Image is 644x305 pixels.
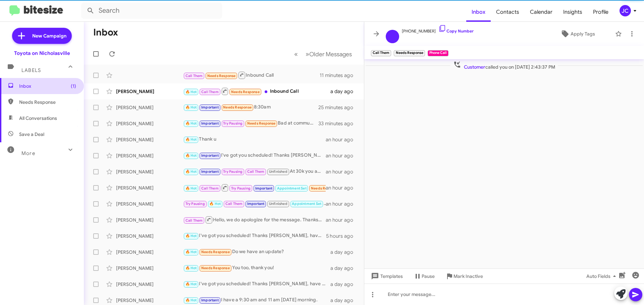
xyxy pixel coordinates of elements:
div: [PERSON_NAME] [116,217,183,223]
div: a day ago [330,265,359,272]
span: Needs Response [201,250,230,254]
div: a day ago [330,281,359,288]
span: Important [255,186,273,190]
div: Thank u [183,136,326,143]
span: Try Pausing [185,202,205,206]
div: [PERSON_NAME] [116,152,183,159]
span: Call Them [185,74,203,78]
span: Call Them [247,169,265,174]
h1: Inbox [93,27,118,38]
span: 🔥 Hot [209,202,221,206]
span: 🔥 Hot [185,153,197,158]
span: [PHONE_NUMBER] [402,24,474,34]
span: All Conversations [19,115,57,122]
button: Auto Fields [581,270,624,282]
span: Labels [21,67,41,73]
span: Call Them [185,218,203,223]
div: [PERSON_NAME] [116,136,183,143]
span: Needs Response [207,74,236,78]
button: Apply Tags [543,28,612,40]
div: I've got you scheduled! Thanks [PERSON_NAME], have a great day! [183,232,326,240]
span: called you on [DATE] 2:43:37 PM [450,61,558,70]
small: Phone Call [428,50,448,56]
span: Important [201,298,219,302]
small: Call Them [371,50,391,56]
span: 🔥 Hot [185,169,197,174]
div: an hour ago [326,201,359,207]
a: Copy Number [438,28,474,33]
div: an hour ago [326,168,359,175]
span: Needs Response [311,186,339,190]
span: New Campaign [32,32,66,39]
div: a day ago [330,88,359,95]
span: 🔥 Hot [185,186,197,190]
div: 33 minutes ago [318,120,359,127]
span: Appointment Set [277,186,307,190]
div: [PERSON_NAME] [116,297,183,304]
a: New Campaign [12,28,72,44]
div: a day ago [330,249,359,255]
span: Apply Tags [571,28,595,40]
span: 🔥 Hot [185,105,197,109]
div: [PERSON_NAME] [116,184,183,191]
span: Unfinished [269,202,287,206]
div: Bad at communication. No longer interested. [183,120,318,127]
div: [PERSON_NAME] [116,88,183,95]
a: Calendar [525,2,558,22]
button: Next [302,47,356,61]
span: Older Messages [309,51,352,58]
span: Important [247,202,265,206]
div: Great! I will update. [183,200,326,208]
span: 🔥 Hot [185,250,197,254]
div: Do we have an update? [183,248,330,256]
div: Toyota on Nicholasville [14,50,70,57]
a: Inbox [466,2,491,22]
span: Needs Response [201,266,230,270]
div: an hour ago [326,184,359,191]
span: Try Pausing [223,121,243,126]
button: JC [614,5,637,16]
div: [PERSON_NAME] [116,168,183,175]
div: 5 hours ago [326,233,359,239]
span: 🔥 Hot [185,234,197,238]
span: Important [201,153,219,158]
span: Important [201,169,219,174]
span: (1) [71,83,76,89]
span: Auto Fields [586,270,619,282]
div: Inbound Call [183,71,320,79]
span: Mark Inactive [453,270,483,282]
div: [PERSON_NAME] [116,265,183,272]
a: Insights [558,2,588,22]
span: Call Them [201,186,219,190]
div: JC [620,5,631,16]
span: Appointment Set [292,202,321,206]
div: [PERSON_NAME] [116,104,183,111]
a: Profile [588,2,614,22]
a: Contacts [491,2,525,22]
div: an hour ago [326,217,359,223]
button: Previous [290,47,302,61]
div: [PERSON_NAME] [116,120,183,127]
span: Important [201,105,219,109]
span: Unfinished [269,169,287,174]
div: I've got you scheduled! Thanks [PERSON_NAME], have a great day! [183,280,330,288]
div: an hour ago [326,136,359,143]
nav: Page navigation example [290,47,356,61]
span: Pause [422,270,435,282]
span: Needs Response [19,99,76,105]
button: Templates [364,270,408,282]
span: Needs Response [247,121,276,126]
span: Customer [464,64,485,70]
div: No worries [183,183,326,192]
span: Inbox [19,83,76,89]
div: Hello, we do apologize for the message. Thanks for letting us know, we will update our records! H... [183,216,326,224]
span: More [21,150,35,156]
span: Call Them [201,90,219,94]
span: 🔥 Hot [185,266,197,270]
span: 🔥 Hot [185,282,197,286]
input: Search [81,3,222,19]
span: » [306,50,309,58]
